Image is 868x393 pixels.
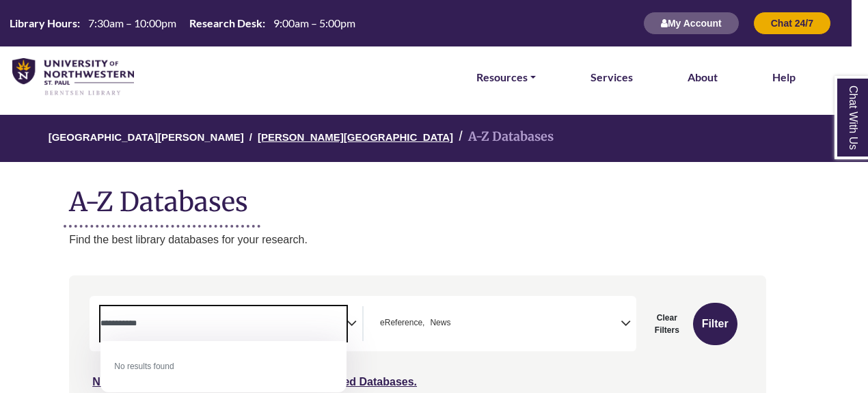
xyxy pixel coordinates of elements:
[753,12,831,35] button: Chat 24/7
[69,231,766,249] p: Find the best library databases for your research.
[375,316,424,329] li: eReference
[753,17,831,29] a: Chat 24/7
[693,303,737,345] button: Submit for Search Results
[12,58,134,96] img: library_home
[688,68,718,86] a: About
[643,12,740,35] button: My Account
[69,115,766,162] nav: breadcrumb
[184,16,266,30] th: Research Desk:
[476,68,536,86] a: Resources
[4,16,81,30] th: Library Hours:
[49,129,244,143] a: [GEOGRAPHIC_DATA][PERSON_NAME]
[4,16,361,31] a: Hours Today
[645,303,690,345] button: Clear Filters
[453,127,554,147] li: A-Z Databases
[100,319,347,330] textarea: Search
[100,352,346,381] li: No results found
[430,316,450,329] span: News
[380,316,424,329] span: eReference
[424,316,450,329] li: News
[772,68,796,86] a: Help
[69,176,766,217] h1: A-Z Databases
[643,17,740,29] a: My Account
[258,129,453,143] a: [PERSON_NAME][GEOGRAPHIC_DATA]
[453,319,459,330] textarea: Search
[591,68,633,86] a: Services
[4,16,361,29] table: Hours Today
[88,16,176,29] span: 7:30am – 10:00pm
[273,16,355,29] span: 9:00am – 5:00pm
[92,376,417,388] a: Not sure where to start? Check our Recommended Databases.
